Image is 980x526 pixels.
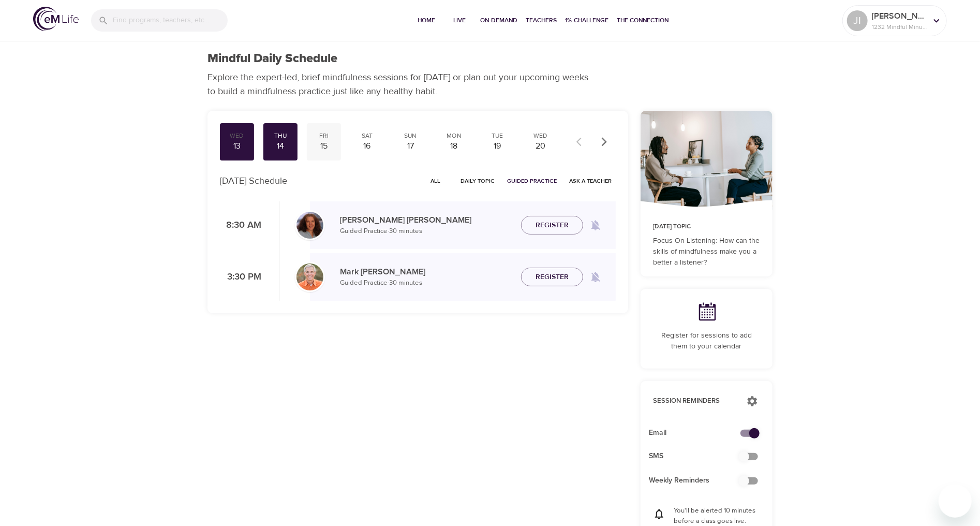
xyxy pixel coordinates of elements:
span: Guided Practice [507,176,557,186]
div: 13 [224,140,250,152]
div: 16 [354,140,380,152]
div: Thu [268,131,293,140]
p: [PERSON_NAME] [872,10,927,22]
p: Explore the expert-led, brief mindfulness sessions for [DATE] or plan out your upcoming weeks to ... [207,70,596,98]
div: JI [847,10,868,31]
p: [PERSON_NAME] [PERSON_NAME] [340,214,513,226]
div: 19 [484,140,510,152]
div: Sat [354,131,380,140]
p: [DATE] Topic [653,222,760,231]
img: logo [33,7,79,31]
button: Guided Practice [503,173,561,189]
iframe: Button to launch messaging window [939,485,972,518]
p: [DATE] Schedule [220,174,287,188]
p: You'll be alerted 10 minutes before a class goes live. [674,506,760,526]
span: Weekly Reminders [649,475,748,486]
img: Mark_Pirtle-min.jpg [296,264,323,290]
div: Tue [484,131,510,140]
span: 1% Challenge [565,15,608,26]
span: Remind me when a class goes live every Thursday at 8:30 AM [583,213,608,238]
div: Fri [311,131,337,140]
div: 17 [398,140,424,152]
span: Remind me when a class goes live every Thursday at 3:30 PM [583,265,608,289]
div: Mon [441,131,467,140]
img: Cindy2%20031422%20blue%20filter%20hi-res.jpg [296,212,323,239]
button: Daily Topic [456,173,499,189]
span: Register [536,219,569,232]
button: Register [521,268,583,287]
span: Email [649,428,748,439]
button: All [419,173,452,189]
p: 3:30 PM [220,270,261,284]
div: Wed [224,131,250,140]
div: 18 [441,140,467,152]
div: 15 [311,140,337,152]
div: 14 [268,140,293,152]
p: Mark [PERSON_NAME] [340,266,513,278]
div: 20 [528,140,554,152]
input: Find programs, teachers, etc... [113,9,228,32]
p: Guided Practice · 30 minutes [340,278,513,288]
div: Sun [398,131,424,140]
span: Ask a Teacher [569,176,612,186]
p: 8:30 AM [220,218,261,232]
span: The Connection [617,15,669,26]
p: Focus On Listening: How can the skills of mindfulness make you a better a listener? [653,236,760,268]
span: Daily Topic [461,176,495,186]
div: Wed [528,131,554,140]
span: Register [536,271,569,284]
p: 1232 Mindful Minutes [872,22,927,32]
span: All [423,176,448,186]
span: Teachers [526,15,557,26]
p: Guided Practice · 30 minutes [340,226,513,237]
span: SMS [649,451,748,462]
span: Home [414,15,439,26]
p: Session Reminders [653,396,736,406]
button: Ask a Teacher [565,173,616,189]
span: On-Demand [480,15,517,26]
p: Register for sessions to add them to your calendar [653,330,760,352]
button: Register [521,216,583,235]
h1: Mindful Daily Schedule [207,51,337,66]
span: Live [447,15,472,26]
